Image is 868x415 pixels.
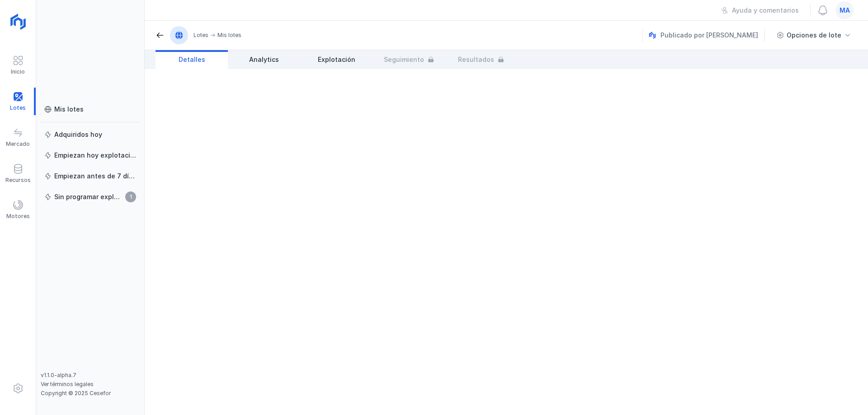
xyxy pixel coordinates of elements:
[787,31,841,40] div: Opciones de lote
[840,6,850,15] span: ma
[41,168,140,184] a: Empiezan antes de 7 días
[41,372,140,379] div: v1.1.0-alpha.7
[179,55,205,64] span: Detalles
[125,191,136,202] span: 1
[6,140,30,148] div: Mercado
[228,50,300,69] a: Analytics
[7,10,29,33] img: logoRight.svg
[5,177,31,184] div: Recursos
[41,126,140,143] a: Adquiridos hoy
[54,192,123,201] div: Sin programar explotación
[41,390,140,397] div: Copyright © 2025 Cesefor
[458,55,494,64] span: Resultados
[54,130,102,139] div: Adquiridos hoy
[41,189,140,205] a: Sin programar explotación1
[249,55,279,64] span: Analytics
[715,3,805,18] button: Ayuda y comentarios
[217,32,241,39] div: Mis lotes
[11,68,25,75] div: Inicio
[445,50,517,69] a: Resultados
[318,55,355,64] span: Explotación
[41,381,94,387] a: Ver términos legales
[300,50,373,69] a: Explotación
[373,50,445,69] a: Seguimiento
[41,147,140,163] a: Empiezan hoy explotación
[649,32,656,39] img: nemus.svg
[193,32,208,39] div: Lotes
[6,213,30,220] div: Motores
[54,172,136,181] div: Empiezan antes de 7 días
[54,151,136,160] div: Empiezan hoy explotación
[41,101,140,117] a: Mis lotes
[384,55,424,64] span: Seguimiento
[732,6,799,15] div: Ayuda y comentarios
[54,105,84,114] div: Mis lotes
[156,50,228,69] a: Detalles
[649,28,766,42] div: Publicado por [PERSON_NAME]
